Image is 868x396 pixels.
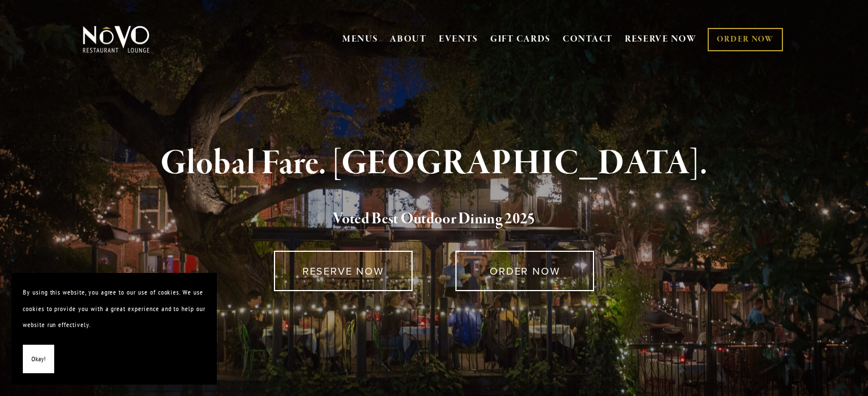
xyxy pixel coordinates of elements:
strong: Global Fare. [GEOGRAPHIC_DATA]. [160,142,708,185]
a: EVENTS [439,34,478,45]
img: Novo Restaurant &amp; Lounge [80,25,152,54]
a: Voted Best Outdoor Dining 202 [333,209,527,231]
a: GIFT CARDS [490,28,551,50]
a: ORDER NOW [455,251,594,291]
section: Cookie banner [11,273,217,385]
a: MENUS [342,34,378,45]
a: ORDER NOW [708,28,782,51]
a: ABOUT [390,34,427,45]
a: RESERVE NOW [274,251,413,291]
h2: 5 [102,207,767,231]
span: Okay! [31,351,46,368]
button: Okay! [23,345,54,374]
p: By using this website, you agree to our use of cookies. We use cookies to provide you with a grea... [23,284,205,333]
a: CONTACT [563,28,613,50]
a: RESERVE NOW [625,28,697,50]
